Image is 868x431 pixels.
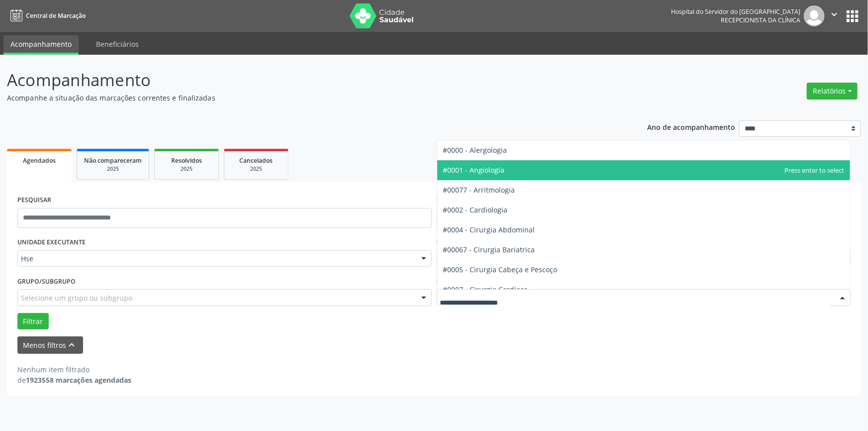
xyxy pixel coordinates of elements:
span: #0000 - Alergologia [443,145,507,155]
i:  [829,9,840,20]
p: Ano de acompanhamento [648,120,736,133]
label: UNIDADE EXECUTANTE [17,235,86,250]
span: Hse [21,254,411,264]
button: Filtrar [17,313,49,330]
a: Beneficiários [89,35,146,53]
i: keyboard_arrow_up [67,339,78,350]
div: 2025 [84,165,142,173]
a: Acompanhamento [3,35,79,55]
button: Menos filtroskeyboard_arrow_up [17,336,83,354]
span: #0004 - Cirurgia Abdominal [443,225,535,234]
span: Cancelados [240,156,273,165]
div: 2025 [231,165,281,173]
div: Hospital do Servidor do [GEOGRAPHIC_DATA] [671,7,800,16]
strong: 1923558 marcações agendadas [26,375,131,385]
span: Não compareceram [84,156,142,165]
button: Relatórios [807,83,858,100]
span: #0001 - Angiologia [443,165,505,175]
button: apps [844,7,861,25]
p: Acompanhe a situação das marcações correntes e finalizadas [7,93,605,103]
span: Selecione um grupo ou subgrupo [21,293,132,303]
span: #0005 - Cirurgia Cabeça e Pescoço [443,265,558,274]
a: Central de Marcação [7,7,86,24]
span: Central de Marcação [26,11,86,20]
span: #0002 - Cardiologia [443,205,508,215]
div: Nenhum item filtrado [17,364,131,375]
span: Recepcionista da clínica [721,16,800,24]
span: #00077 - Arritmologia [443,185,515,195]
span: #00067 - Cirurgia Bariatrica [443,245,535,254]
p: Acompanhamento [7,68,605,93]
button:  [825,5,844,26]
img: img [804,5,825,26]
div: 2025 [162,165,211,173]
span: Resolvidos [171,156,202,165]
label: PESQUISAR [17,193,51,208]
div: de [17,375,131,385]
label: Grupo/Subgrupo [17,274,76,289]
span: Agendados [23,156,56,165]
span: #0007 - Cirurgia Cardiaca [443,285,528,294]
